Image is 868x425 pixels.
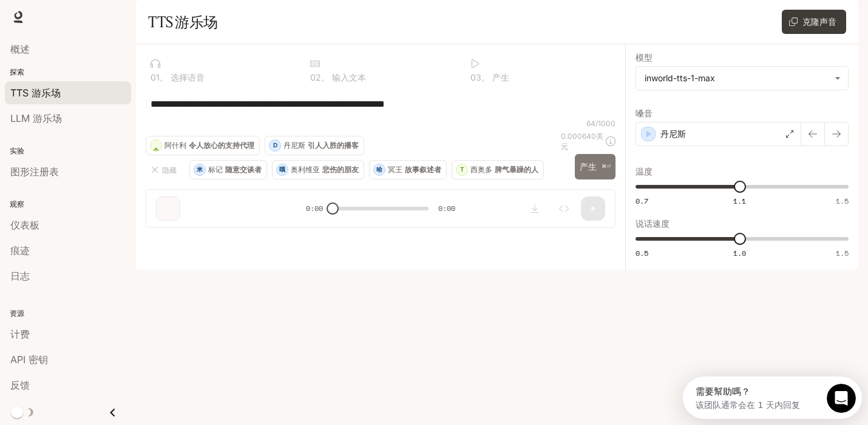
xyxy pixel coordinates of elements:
[208,165,223,174] font: 标记
[322,165,359,174] font: 悲伤的朋友
[470,165,492,174] font: 西奥多
[683,376,862,419] iframe: Intercom 实时聊天发现启动器
[225,165,262,174] font: 随意交谈者
[321,72,330,82] font: 。
[164,141,186,150] font: 阿什利
[636,108,653,118] font: 嗓音
[476,72,481,82] font: 3
[291,165,320,174] font: 奥利维亚
[369,160,447,179] button: 哈冥王故事叙述者
[189,160,267,179] button: 米标记随意交谈者
[636,248,648,258] font: 0.5
[470,72,476,82] font: 0
[660,129,686,139] font: 丹尼斯
[273,141,277,149] font: D
[405,165,441,174] font: 故事叙述者
[460,166,464,173] font: T
[575,154,615,179] button: 产生⌘⏎
[308,141,359,150] font: 引人入胜的播客
[197,166,203,173] font: 米
[636,196,648,206] font: 0.7
[836,248,849,258] font: 1.5
[733,248,746,258] font: 1.0
[162,166,177,175] font: 隐藏
[156,72,160,82] font: 1
[310,72,316,82] font: 0
[388,165,402,174] font: 冥王
[827,384,856,413] iframe: 对讲机实时聊天
[148,13,218,31] font: TTS 游乐场
[636,218,670,229] font: 说话速度
[171,72,205,82] font: 选择语音
[376,166,382,173] font: 哈
[636,52,653,62] font: 模型
[602,164,611,169] font: ⌘⏎
[272,160,364,179] button: 哦奥利维亚悲伤的朋友
[561,132,596,141] font: 0.000640
[580,161,597,172] font: 产生
[160,72,168,82] font: 。
[151,72,156,82] font: 0
[495,165,538,174] font: 脾气暴躁的人
[733,196,746,206] font: 1.1
[146,136,260,155] button: 一个阿什利令人放心的支持代理
[332,72,366,82] font: 输入文本
[636,67,848,90] div: inworld-tts-1-max
[782,10,846,34] button: 克隆声音
[189,141,254,150] font: 令人放心的支持代理
[836,196,849,206] font: 1.5
[452,160,544,179] button: T西奥多脾气暴躁的人
[586,119,615,128] font: 64/1000
[492,72,509,82] font: 产生
[481,72,490,82] font: 。
[802,16,836,27] font: 克隆声音
[283,141,305,150] font: 丹尼斯
[146,160,185,179] button: 隐藏
[645,73,715,83] font: inworld-tts-1-max
[636,166,653,176] font: 温度
[279,166,285,173] font: 哦
[316,72,321,82] font: 2
[265,136,364,155] button: D丹尼斯引人入胜的播客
